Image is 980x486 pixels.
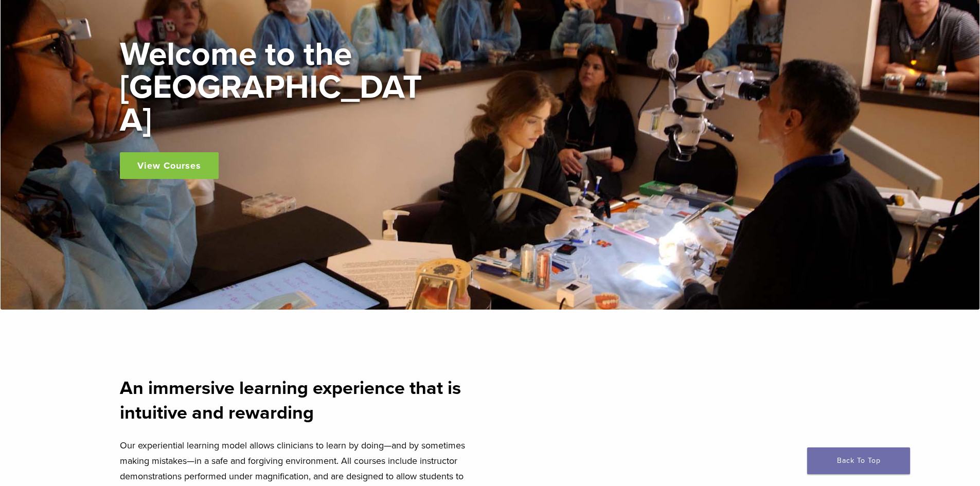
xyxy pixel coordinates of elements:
[120,152,219,179] a: View Courses
[120,38,429,137] h2: Welcome to the [GEOGRAPHIC_DATA]
[807,447,910,474] a: Back To Top
[120,377,461,424] strong: An immersive learning experience that is intuitive and rewarding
